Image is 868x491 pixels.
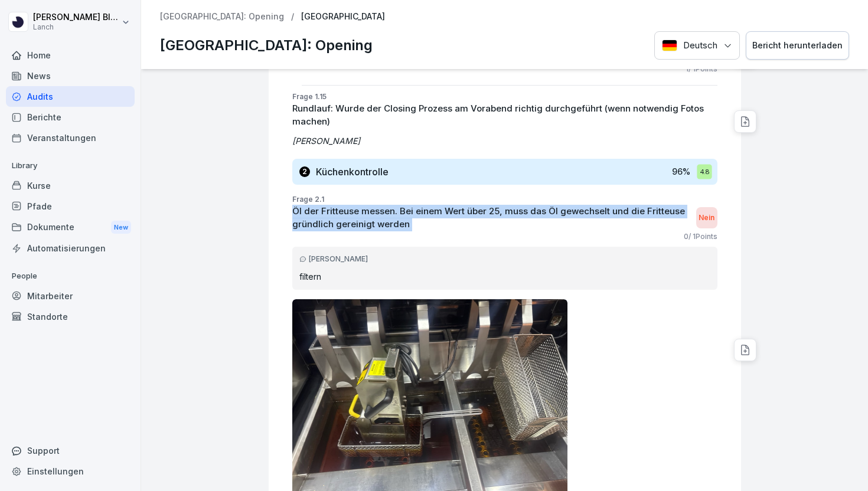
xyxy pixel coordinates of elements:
[683,39,717,53] p: Deutsch
[697,164,712,179] div: 4.8
[6,127,135,148] a: Veranstaltungen
[111,221,131,234] div: New
[6,461,135,482] a: Einstellungen
[6,156,135,175] p: Library
[160,12,284,22] a: [GEOGRAPHIC_DATA]: Opening
[160,35,373,56] p: [GEOGRAPHIC_DATA]: Opening
[6,45,135,66] a: Home
[6,66,135,86] a: News
[316,165,389,178] h3: Küchenkontrolle
[6,286,135,306] a: Mitarbeiter
[292,135,717,147] p: [PERSON_NAME]
[684,231,717,242] p: 0 / 1 Points
[686,64,717,74] p: 1 / 1 Points
[292,102,717,129] p: Rundlauf: Wurde der Closing Prozess am Vorabend richtig durchgeführt (wenn notwendig Fotos machen)
[6,196,135,217] a: Pfade
[6,217,135,238] div: Dokumente
[696,207,717,228] div: Nein
[299,254,710,264] div: [PERSON_NAME]
[33,23,119,31] p: Lanch
[6,217,135,238] a: DokumenteNew
[299,166,310,177] div: 2
[292,205,690,231] p: Öl der Fritteuse messen. Bei einem Wert über 25, muss das Öl gewechselt und die Fritteuse gründli...
[654,31,740,60] button: Language
[752,39,843,52] div: Bericht herunterladen
[662,40,677,51] img: Deutsch
[6,440,135,461] div: Support
[6,267,135,286] p: People
[6,306,135,327] a: Standorte
[299,270,710,283] p: filtern
[6,86,135,107] a: Audits
[292,91,717,102] p: Frage 1.15
[6,238,135,258] a: Automatisierungen
[301,12,385,22] p: [GEOGRAPHIC_DATA]
[6,175,135,196] a: Kurse
[6,107,135,127] a: Berichte
[33,12,119,22] p: [PERSON_NAME] Blüthner
[291,12,294,22] p: /
[746,31,849,60] button: Bericht herunterladen
[292,194,717,205] p: Frage 2.1
[672,165,690,178] p: 96 %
